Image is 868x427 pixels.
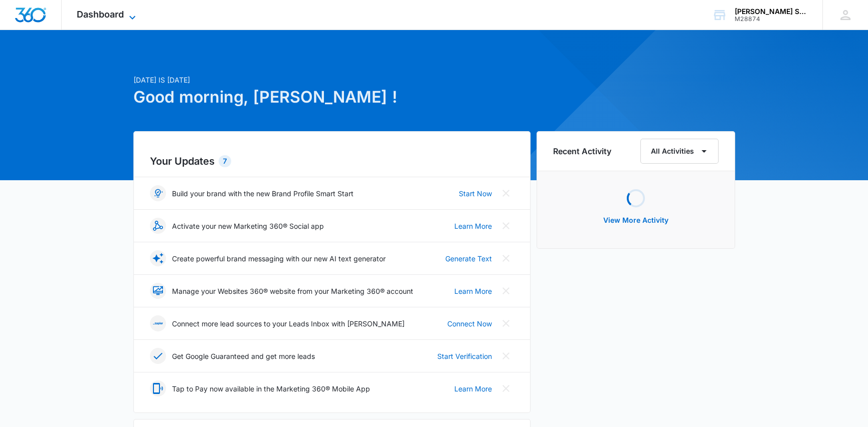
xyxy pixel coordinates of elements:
[498,315,514,331] button: Close
[172,221,324,231] p: Activate your new Marketing 360® Social app
[498,250,514,266] button: Close
[172,383,370,394] p: Tap to Pay now available in the Marketing 360® Mobile App
[454,221,492,231] a: Learn More
[553,145,611,157] h6: Recent Activity
[172,286,413,296] p: Manage your Websites 360® website from your Marketing 360® account
[172,188,354,199] p: Build your brand with the new Brand Profile Smart Start
[498,218,514,234] button: Close
[498,348,514,364] button: Close
[498,283,514,299] button: Close
[498,380,514,396] button: Close
[172,351,315,361] p: Get Google Guaranteed and get more leads
[150,154,514,169] h2: Your Updates
[593,208,678,232] button: View More Activity
[172,253,386,264] p: Create powerful brand messaging with our new AI text generator
[640,139,719,164] button: All Activities
[133,85,531,109] h1: Good morning, [PERSON_NAME] !
[454,383,492,394] a: Learn More
[459,188,492,199] a: Start Now
[133,75,531,85] p: [DATE] is [DATE]
[445,253,492,264] a: Generate Text
[735,8,808,16] div: account name
[498,185,514,201] button: Close
[219,155,231,167] div: 7
[735,16,808,23] div: account id
[437,351,492,361] a: Start Verification
[454,286,492,296] a: Learn More
[77,9,124,20] span: Dashboard
[447,318,492,329] a: Connect Now
[172,318,405,329] p: Connect more lead sources to your Leads Inbox with [PERSON_NAME]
